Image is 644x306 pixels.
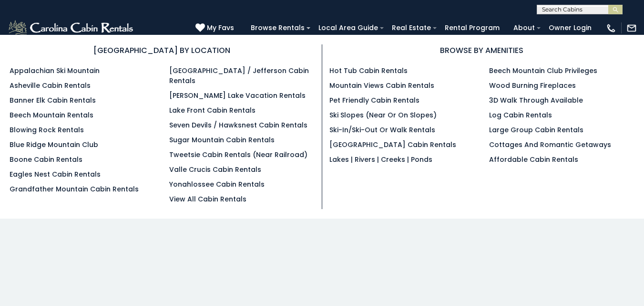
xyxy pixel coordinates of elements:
[10,184,139,194] a: Grandfather Mountain Cabin Rentals
[207,23,234,33] span: My Favs
[169,120,307,130] a: Seven Devils / Hawksnest Cabin Rentals
[10,169,101,179] a: Eagles Nest Cabin Rentals
[440,21,504,35] a: Rental Program
[544,21,596,35] a: Owner Login
[169,135,275,145] a: Sugar Mountain Cabin Rentals
[169,179,265,189] a: Yonahlossee Cabin Rentals
[329,44,635,56] h3: BROWSE BY AMENITIES
[7,19,136,38] img: White-1-2.png
[169,91,306,100] a: [PERSON_NAME] Lake Vacation Rentals
[329,140,456,149] a: [GEOGRAPHIC_DATA] Cabin Rentals
[626,23,637,33] img: mail-regular-white.png
[10,81,91,90] a: Asheville Cabin Rentals
[10,95,96,105] a: Banner Elk Cabin Rentals
[246,21,309,35] a: Browse Rentals
[606,23,616,33] img: phone-regular-white.png
[169,66,309,85] a: [GEOGRAPHIC_DATA] / Jefferson Cabin Rentals
[169,106,256,115] a: Lake Front Cabin Rentals
[489,155,578,164] a: Affordable Cabin Rentals
[169,165,261,174] a: Valle Crucis Cabin Rentals
[10,110,93,120] a: Beech Mountain Rentals
[10,66,100,75] a: Appalachian Ski Mountain
[10,155,82,164] a: Boone Cabin Rentals
[489,125,583,135] a: Large Group Cabin Rentals
[329,81,434,90] a: Mountain Views Cabin Rentals
[10,125,84,135] a: Blowing Rock Rentals
[10,140,98,149] a: Blue Ridge Mountain Club
[489,140,611,149] a: Cottages and Romantic Getaways
[329,125,435,135] a: Ski-in/Ski-Out or Walk Rentals
[10,44,315,56] h3: [GEOGRAPHIC_DATA] BY LOCATION
[329,95,419,105] a: Pet Friendly Cabin Rentals
[489,81,576,90] a: Wood Burning Fireplaces
[489,66,597,75] a: Beech Mountain Club Privileges
[489,110,552,120] a: Log Cabin Rentals
[489,95,583,105] a: 3D Walk Through Available
[509,21,540,35] a: About
[329,66,408,75] a: Hot Tub Cabin Rentals
[195,23,236,33] a: My Favs
[314,21,383,35] a: Local Area Guide
[329,110,437,120] a: Ski Slopes (Near or On Slopes)
[169,150,307,159] a: Tweetsie Cabin Rentals (Near Railroad)
[387,21,436,35] a: Real Estate
[329,155,432,164] a: Lakes | Rivers | Creeks | Ponds
[169,194,246,204] a: View All Cabin Rentals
